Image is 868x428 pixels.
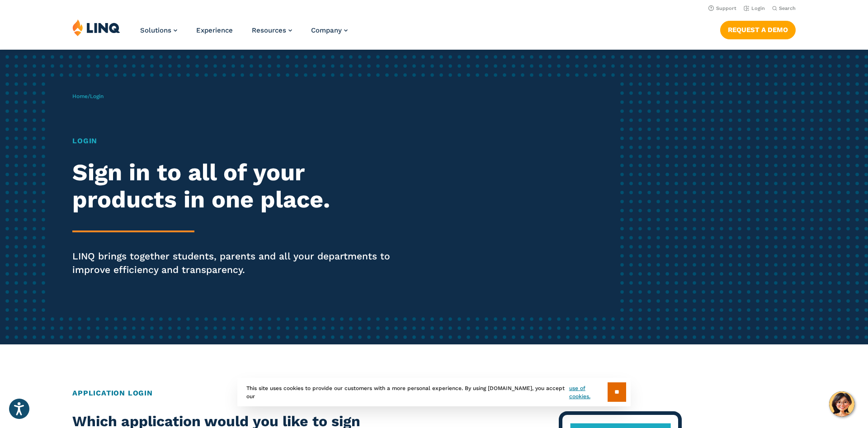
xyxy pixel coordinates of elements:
[140,26,177,34] a: Solutions
[252,26,292,34] a: Resources
[72,19,120,36] img: LINQ | K‑12 Software
[72,388,796,399] h2: Application Login
[311,26,342,34] span: Company
[140,26,171,34] span: Solutions
[72,93,88,99] a: Home
[772,5,796,12] button: Open Search Bar
[237,378,631,406] div: This site uses cookies to provide our customers with a more personal experience. By using [DOMAIN...
[720,21,796,39] a: Request a Demo
[720,19,796,39] nav: Button Navigation
[744,5,765,11] a: Login
[72,93,104,99] span: /
[569,384,608,400] a: use of cookies.
[90,93,104,99] span: Login
[72,136,407,146] h1: Login
[311,26,348,34] a: Company
[779,5,796,11] span: Search
[708,5,736,11] a: Support
[72,249,407,277] p: LINQ brings together students, parents and all your departments to improve efficiency and transpa...
[252,26,286,34] span: Resources
[140,19,348,49] nav: Primary Navigation
[829,391,854,417] button: Hello, have a question? Let’s chat.
[72,159,407,213] h2: Sign in to all of your products in one place.
[196,26,233,34] a: Experience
